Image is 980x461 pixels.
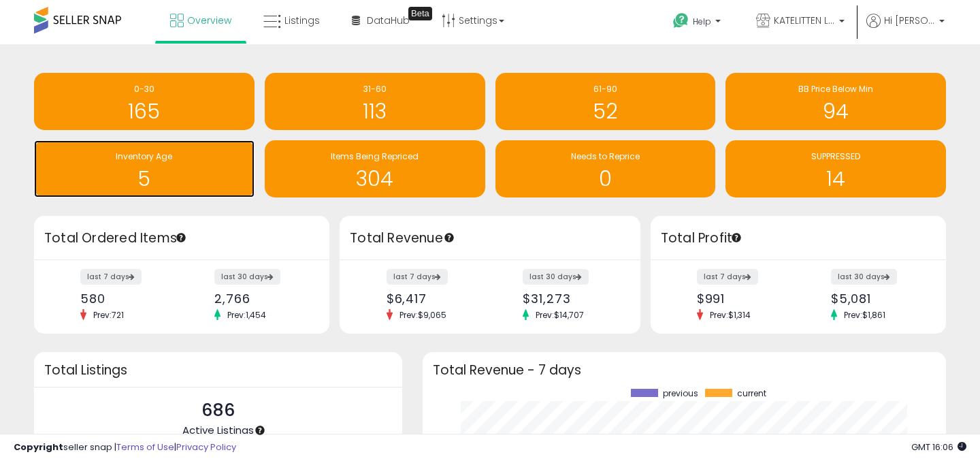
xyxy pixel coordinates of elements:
span: Prev: $1,861 [837,309,892,321]
span: 31-60 [363,83,387,95]
h1: 165 [41,100,248,123]
h1: 52 [502,100,709,123]
a: 61-90 52 [495,73,716,130]
h1: 0 [502,168,709,190]
strong: Copyright [14,441,63,454]
span: BB Price Below Min [798,83,873,95]
span: Overview [187,14,231,27]
div: seller snap | | [14,441,236,454]
span: Prev: $1,314 [703,309,757,321]
span: Prev: $9,065 [393,309,453,321]
span: Needs to Reprice [571,150,640,162]
span: Prev: 1,454 [220,309,273,321]
a: Privacy Policy [176,441,236,454]
a: Needs to Reprice 0 [495,140,716,197]
span: 2025-09-9 16:06 GMT [911,441,966,454]
span: Help [693,16,711,27]
label: last 7 days [697,269,758,285]
div: Tooltip anchor [443,232,455,244]
a: Items Being Repriced 304 [265,140,485,197]
h1: 94 [732,100,939,123]
div: Tooltip anchor [175,232,187,244]
a: SUPPRESSED 14 [725,140,946,197]
h3: Total Profit [661,229,936,248]
a: Inventory Age 5 [34,140,255,197]
span: SUPPRESSED [811,150,860,162]
h1: 14 [732,168,939,190]
span: Prev: $14,707 [529,309,591,321]
div: Tooltip anchor [254,424,266,436]
h3: Total Ordered Items [44,229,319,248]
span: 61-90 [593,83,617,95]
span: Active Listings [182,423,254,437]
span: Items Being Repriced [331,150,419,162]
label: last 30 days [831,269,897,285]
span: DataHub [367,14,410,27]
h1: 113 [272,100,478,123]
span: Prev: 721 [86,309,131,321]
span: KATELITTEN LLC [774,14,835,27]
span: previous [663,389,698,398]
div: Tooltip anchor [408,7,432,20]
div: $991 [697,291,788,306]
a: 0-30 165 [34,73,255,130]
i: Get Help [672,12,689,29]
h3: Total Revenue - 7 days [433,365,936,375]
span: Inventory Age [116,150,172,162]
label: last 7 days [80,269,142,285]
h1: 304 [272,168,478,190]
span: 0-30 [134,83,154,95]
span: Listings [284,14,320,27]
div: Tooltip anchor [730,232,742,244]
h3: Total Revenue [350,229,630,248]
div: 580 [80,291,171,306]
h1: 5 [41,168,248,190]
a: Terms of Use [116,441,174,454]
div: $31,273 [523,291,616,306]
div: $5,081 [831,291,922,306]
span: Hi [PERSON_NAME] [884,14,935,27]
span: current [737,389,766,398]
div: $6,417 [387,291,480,306]
div: 2,766 [214,291,306,306]
a: 31-60 113 [265,73,485,130]
label: last 30 days [214,269,280,285]
label: last 30 days [523,269,589,285]
h3: Total Listings [44,365,392,375]
p: 686 [182,398,254,424]
label: last 7 days [387,269,448,285]
a: Help [662,2,734,44]
a: BB Price Below Min 94 [725,73,946,130]
a: Hi [PERSON_NAME] [866,14,945,44]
